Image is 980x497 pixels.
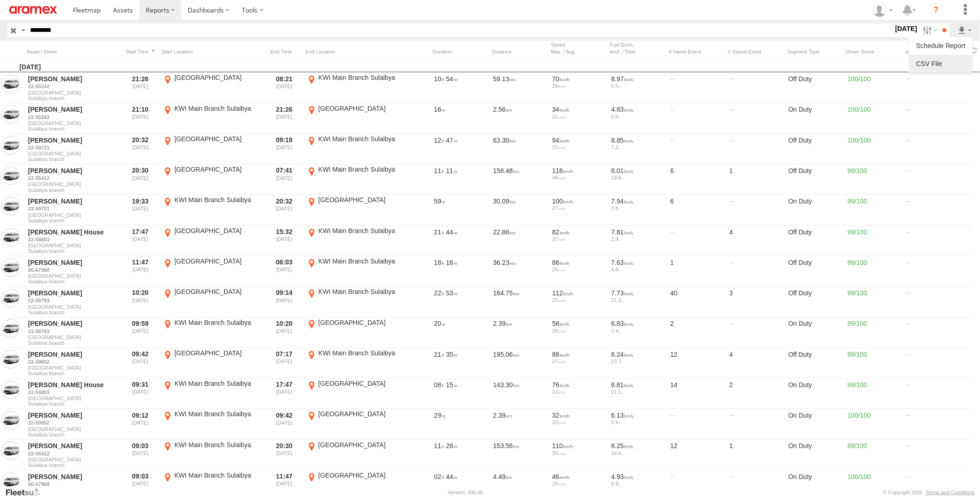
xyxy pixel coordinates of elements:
label: Click to View Event Location [161,287,263,316]
div: KWI Main Branch Sulaibya [174,196,262,204]
div: 25 [552,297,605,303]
div: 12 [669,441,724,469]
div: KWI Main Branch Sulaibya [174,379,262,388]
span: [GEOGRAPHIC_DATA] [28,120,118,126]
a: [PERSON_NAME] [28,258,118,267]
a: [PERSON_NAME] [28,75,118,83]
label: Click to View Event Location [305,441,407,469]
span: [GEOGRAPHIC_DATA] [28,243,118,248]
span: [GEOGRAPHIC_DATA] [28,181,118,187]
span: 21 [434,351,444,358]
label: Click to View Event Location [305,196,407,224]
div: 30 [552,328,605,334]
div: 4.93 [611,473,664,481]
span: Filter Results to this Group [28,401,118,407]
span: Filter Results to this Group [28,248,118,254]
div: 20 [552,419,605,425]
span: Filter Results to this Group [28,187,118,193]
div: 4.83 [611,105,664,114]
div: [GEOGRAPHIC_DATA] [318,471,406,479]
div: 110 [552,442,605,450]
div: 99/100 [846,165,902,194]
div: 21.3 [611,297,664,303]
a: 22-55242 [28,114,118,120]
label: Click to View Event Location [305,379,407,408]
label: Click to View Event Location [305,73,407,102]
span: 22 [434,289,444,297]
div: Gabriel Liwang [869,3,896,17]
span: [GEOGRAPHIC_DATA] [28,90,118,96]
div: 58 [552,319,605,328]
a: 80-67968 [28,267,118,273]
div: [GEOGRAPHIC_DATA] [318,104,406,113]
a: Terms and Conditions [926,490,975,495]
div: 4 [728,227,783,255]
div: 99/100 [846,287,902,316]
div: 2 [669,318,724,347]
a: 22-59793 [28,328,118,335]
div: 23.7 [611,359,664,364]
a: View Asset in Asset Management [1,258,20,277]
a: [PERSON_NAME] [28,473,118,481]
div: 99/100 [846,349,902,377]
div: Exited after selected date range [267,73,302,102]
div: Exited after selected date range [267,104,302,133]
label: Click to View Event Location [161,227,263,255]
div: KWI Main Branch Sulaibya [174,441,262,449]
a: [PERSON_NAME] [28,197,118,205]
span: 12 [434,137,444,144]
div: 27 [552,205,605,211]
div: On Duty [787,318,843,347]
span: 18 [434,259,444,266]
div: 19.8 [611,175,664,180]
a: [PERSON_NAME] [28,289,118,297]
div: 153.56 [492,441,547,469]
div: Entered prior to selected date range [123,287,158,316]
div: Job ID [905,48,961,55]
a: View Asset in Asset Management [1,105,20,124]
div: 21.1 [611,389,664,395]
div: Click to Sort [123,48,158,55]
div: Entered prior to selected date range [123,104,158,133]
div: 86 [552,258,605,267]
label: Click to View Event Location [305,165,407,194]
a: 22-59721 [28,144,118,151]
div: 99/100 [846,227,902,255]
div: 88 [552,350,605,359]
div: 29 [552,83,605,89]
a: Visit our Website [5,488,48,497]
a: 22-59803 [28,236,118,243]
a: [PERSON_NAME] [28,167,118,175]
div: KWI Main Branch Sulaibya [318,257,406,265]
span: 29 [434,412,446,419]
a: 22-55242 [28,83,118,90]
div: KWI Main Branch Sulaibya [318,165,406,174]
div: KWI Main Branch Sulaibya [318,349,406,357]
label: Click to View Event Location [161,73,263,102]
label: Click to View Event Location [161,379,263,408]
div: [GEOGRAPHIC_DATA] [174,349,262,357]
span: [GEOGRAPHIC_DATA] [28,395,118,401]
a: 22-55412 [28,450,118,457]
div: Entered prior to selected date range [123,441,158,469]
div: Exited after selected date range [267,410,302,438]
div: KWI Main Branch Sulaibya [174,410,262,418]
a: 22-59652 [28,419,118,426]
div: [GEOGRAPHIC_DATA] [174,165,262,174]
label: Click to View Event Location [305,135,407,163]
label: Click to View Event Location [305,349,407,377]
div: KWI Main Branch Sulaibya [318,135,406,143]
div: 22.88 [492,227,547,255]
div: Entered prior to selected date range [123,410,158,438]
label: Export results as... [957,24,973,37]
span: 21 [434,228,444,236]
div: KWI Main Branch Sulaibya [318,287,406,296]
a: [PERSON_NAME] [28,442,118,450]
div: 112 [552,289,605,297]
div: Exited after selected date range [267,349,302,377]
div: 99/100 [846,318,902,347]
div: [GEOGRAPHIC_DATA] [318,318,406,327]
span: 11 [434,442,444,449]
span: [GEOGRAPHIC_DATA] [28,457,118,462]
div: 46 [552,473,605,481]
